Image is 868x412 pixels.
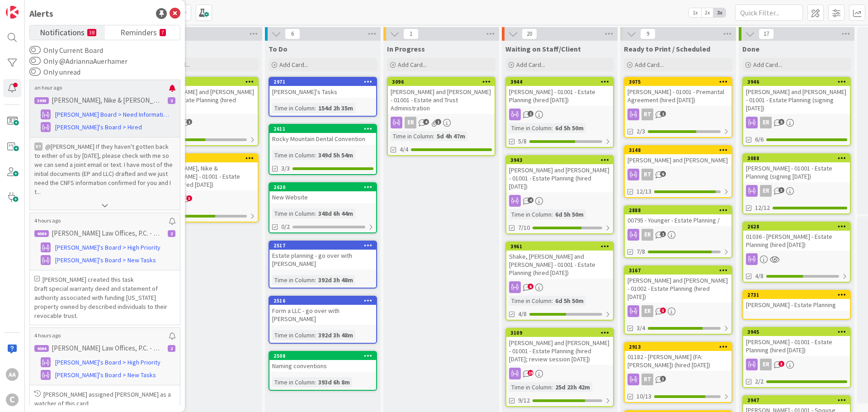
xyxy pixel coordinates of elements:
[269,241,377,289] a: 2517Estate planning - go over with [PERSON_NAME]Time in Column:392d 3h 48m
[755,135,764,144] span: 6/6
[405,117,416,128] div: ER
[186,195,192,201] span: 3
[315,275,316,285] span: :
[29,57,41,66] button: Only @AdriannaAuerhamer
[629,79,731,85] div: 3075
[316,275,355,285] div: 392d 3h 48m
[629,344,731,350] div: 2913
[518,396,530,405] span: 9/12
[391,131,433,141] div: Time in Column
[624,265,732,335] a: 3167[PERSON_NAME] and [PERSON_NAME] - 01002 - Estate Planning (hired [DATE])ER3/4
[281,222,290,232] span: 0/2
[510,330,613,336] div: 3109
[625,266,731,275] div: 3167
[52,96,162,104] p: [PERSON_NAME], Nike & [PERSON_NAME] - 01001 - Estate Planning (hired [DATE])
[55,110,169,119] span: [PERSON_NAME] Board > Need Information to Finish
[516,61,545,69] span: Add Card...
[269,183,376,203] div: 2620New Website
[120,25,157,38] span: Reminders
[742,153,851,214] a: 3088[PERSON_NAME] - 01001 - Estate Planning (signing [DATE])ER12/12
[316,150,355,160] div: 349d 5h 54m
[387,77,495,156] a: 3096[PERSON_NAME] and [PERSON_NAME] - 01001 - Estate and Trust AdministrationERTime in Column:5d ...
[629,207,731,213] div: 2888
[624,205,732,258] a: 288800795 - Younger - Estate Planning /ER7/8
[518,309,527,319] span: 4/8
[435,119,441,125] span: 1
[747,329,850,335] div: 3945
[625,266,731,303] div: 3167[PERSON_NAME] and [PERSON_NAME] - 01002 - Estate Planning (hired [DATE])
[528,284,533,289] span: 6
[29,67,41,76] button: Only unread
[34,345,49,352] div: 4064
[269,242,376,250] div: 2517
[743,291,850,299] div: 2731
[269,352,376,360] div: 2508
[624,342,732,403] a: 291301182 - [PERSON_NAME] (FA: [PERSON_NAME]) (hired [DATE])RT10/13
[168,97,175,104] div: 2
[274,126,376,132] div: 2611
[505,242,614,321] a: 3961Shake, [PERSON_NAME] and [PERSON_NAME] - 01001 - Estate Planning (hired [DATE])Time in Column...
[388,117,495,128] div: ER
[743,86,850,114] div: [PERSON_NAME] and [PERSON_NAME] - 01001 - Estate Planning (signing [DATE])
[742,290,851,320] a: 2731[PERSON_NAME] - Estate Planning
[505,328,614,407] a: 3109[PERSON_NAME] and [PERSON_NAME] - 01001 - Estate Planning (hired [DATE]; review session [DATE...
[624,145,732,198] a: 3148[PERSON_NAME] and [PERSON_NAME]RT12/13
[759,28,774,39] span: 17
[274,242,376,249] div: 2517
[388,86,495,114] div: [PERSON_NAME] and [PERSON_NAME] - 01001 - Estate and Trust Administration
[34,332,169,339] p: 4 hours ago
[505,77,614,148] a: 3944[PERSON_NAME] - 01001 - Estate Planning (hired [DATE])Time in Column:6d 5h 50m5/8
[269,78,376,86] div: 2971
[753,61,782,69] span: Add Card...
[186,119,192,125] span: 1
[660,171,666,177] span: 6
[155,79,258,85] div: 3044
[625,146,731,166] div: 3148[PERSON_NAME] and [PERSON_NAME]
[403,28,419,39] span: 1
[315,150,316,160] span: :
[642,305,653,317] div: ER
[269,183,376,191] div: 2620
[640,28,656,39] span: 9
[52,229,162,237] p: [PERSON_NAME] Law Offices, P.C. - 01001 - Deed Preparation
[34,242,175,253] a: [PERSON_NAME]'s Board > High Priority
[660,376,666,382] span: 3
[155,155,258,161] div: 3995
[689,8,701,17] span: 1x
[747,397,850,403] div: 3947
[269,351,377,391] a: 2508Naming conventionsTime in Column:393d 6h 8m
[34,390,175,408] p: [PERSON_NAME] assigned [PERSON_NAME] as a watcher of this card
[269,124,377,175] a: 2611Rocky Mountain Dental ConventionTime in Column:349d 5h 54m3/3
[506,78,613,106] div: 3944[PERSON_NAME] - 01001 - Estate Planning (hired [DATE])
[642,374,653,385] div: RT
[713,8,726,17] span: 3x
[269,242,376,270] div: 2517Estate planning - go over with [PERSON_NAME]
[316,377,352,387] div: 393d 6h 8m
[743,154,850,182] div: 3088[PERSON_NAME] - 01001 - Estate Planning (signing [DATE])
[625,86,731,106] div: [PERSON_NAME] - 01001 - Premarital Agreement (hired [DATE])
[423,119,429,125] span: 4
[160,29,166,36] small: 7
[506,329,613,365] div: 3109[PERSON_NAME] and [PERSON_NAME] - 01001 - Estate Planning (hired [DATE]; review session [DATE])
[151,78,258,86] div: 3044
[506,78,613,86] div: 3944
[635,61,664,69] span: Add Card...
[29,46,41,55] button: Only Current Board
[629,147,731,153] div: 3148
[625,343,731,371] div: 291301182 - [PERSON_NAME] (FA: [PERSON_NAME]) (hired [DATE])
[506,337,613,365] div: [PERSON_NAME] and [PERSON_NAME] - 01001 - Estate Planning (hired [DATE]; review session [DATE])
[315,330,316,340] span: :
[269,78,376,98] div: 2971[PERSON_NAME]'s Tasks
[272,275,315,285] div: Time in Column
[743,78,850,86] div: 3946
[274,79,376,85] div: 2971
[316,330,355,340] div: 392d 3h 48m
[528,370,533,376] span: 19
[6,368,19,381] div: AA
[624,77,732,138] a: 3075[PERSON_NAME] - 01001 - Premarital Agreement (hired [DATE])RT2/3
[553,296,586,306] div: 6d 5h 50m
[743,299,850,311] div: [PERSON_NAME] - Estate Planning
[55,123,142,132] span: [PERSON_NAME]'s Board > Hired
[151,193,258,205] div: RT
[742,327,851,388] a: 3945[PERSON_NAME] - 01001 - Estate Planning (hired [DATE])ER2/2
